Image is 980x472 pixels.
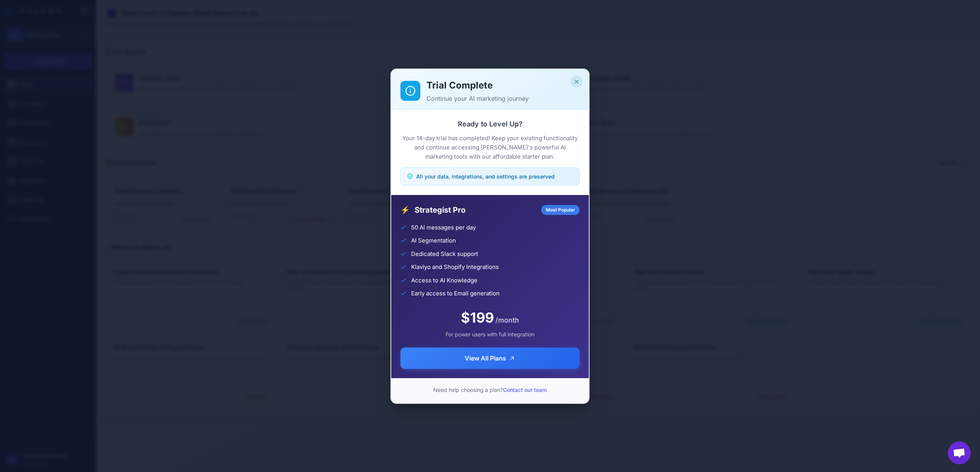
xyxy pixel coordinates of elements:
[465,354,506,363] span: View All Plans
[426,79,580,92] h2: Trial Complete
[416,172,555,180] span: All your data, integrations, and settings are preserved
[411,250,478,259] span: Dedicated Slack support
[503,387,547,393] a: Contact our team
[541,205,580,215] div: Most Popular
[411,289,500,298] span: Early access to Email generation
[400,386,580,394] p: Need help choosing a plan?
[411,263,499,272] span: Klaviyo and Shopify Integrations
[400,347,580,369] button: View All Plans
[426,94,580,103] p: Continue your AI marketing journey
[400,134,580,161] p: Your 14-day trial has completed! Keep your existing functionality and continue accessing [PERSON_...
[411,236,456,245] span: AI Segmentation
[400,204,410,216] span: ⚡
[400,330,580,338] div: For power users with full integration
[415,204,537,216] span: Strategist Pro
[400,119,580,129] h3: Ready to Level Up?
[495,315,519,325] span: /month
[570,75,583,88] button: Close
[461,307,494,328] span: $199
[948,441,971,464] div: Open chat
[411,276,477,285] span: Access to AI Knowledge
[411,223,476,232] span: 50 AI messages per day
